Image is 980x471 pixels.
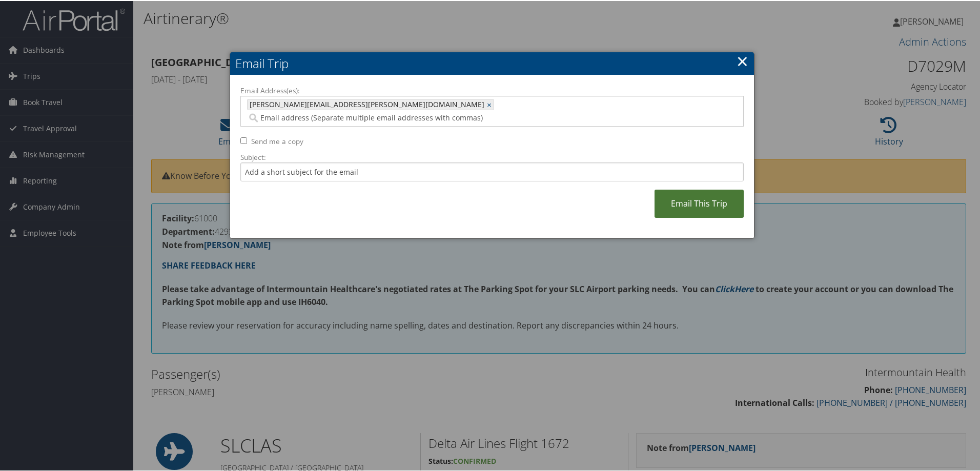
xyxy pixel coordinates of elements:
[251,135,303,146] label: Send me a copy
[487,98,494,109] a: ×
[655,189,744,217] a: Email This Trip
[737,50,748,70] a: ×
[240,161,744,180] input: Add a short subject for the email
[248,98,484,109] span: [PERSON_NAME][EMAIL_ADDRESS][PERSON_NAME][DOMAIN_NAME]
[240,85,744,95] label: Email Address(es):
[240,151,744,161] label: Subject:
[230,51,754,74] h2: Email Trip
[247,112,619,122] input: Email address (Separate multiple email addresses with commas)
